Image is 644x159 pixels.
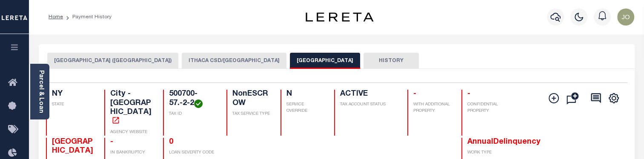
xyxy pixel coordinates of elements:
[232,111,270,117] p: TAX SERVICE TYPE
[169,90,216,108] h4: 500700-57.-2-2
[63,13,112,21] li: Payment History
[49,14,63,20] a: Home
[52,90,94,99] h4: NY
[467,150,510,156] p: WORK TYPE
[110,129,153,136] p: AGENCY WEBSITE
[286,90,324,99] h4: N
[52,138,93,155] span: [GEOGRAPHIC_DATA]
[340,90,397,99] h4: ACTIVE
[182,53,286,69] button: ITHACA CSD/[GEOGRAPHIC_DATA]
[169,111,216,117] p: TAX ID
[232,90,270,108] h4: NonESCROW
[364,53,419,69] button: HISTORY
[110,150,153,156] p: IN BANKRUPTCY
[52,102,94,108] p: STATE
[306,12,374,22] img: logo-dark.svg
[467,90,470,98] span: -
[617,9,634,26] img: svg+xml;base64,PHN2ZyB4bWxucz0iaHR0cDovL3d3dy53My5vcmcvMjAwMC9zdmciIHBvaW50ZXItZXZlbnRzPSJub25lIi...
[38,70,44,113] a: Parcel & Loan
[413,102,451,114] p: WITH ADDITIONAL PROPERTY
[169,138,173,146] span: 0
[110,138,113,146] span: -
[286,102,324,114] p: SERVICE OVERRIDE
[110,90,153,126] h4: City - [GEOGRAPHIC_DATA]
[413,90,416,98] span: -
[47,53,178,69] button: [GEOGRAPHIC_DATA] ([GEOGRAPHIC_DATA])
[169,150,216,156] p: LOAN SEVERITY CODE
[467,102,510,114] p: CONFIDENTIAL PROPERTY
[467,138,541,146] span: AnnualDelinquency
[290,53,360,69] button: [GEOGRAPHIC_DATA]
[340,102,397,108] p: TAX ACCOUNT STATUS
